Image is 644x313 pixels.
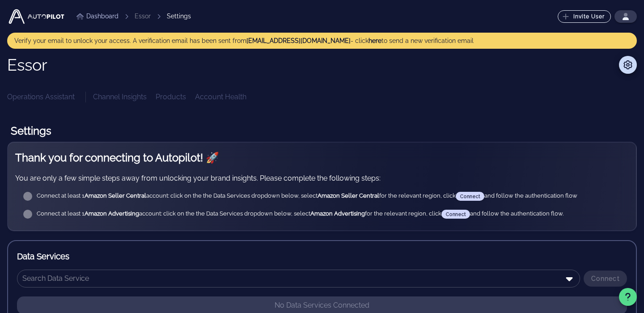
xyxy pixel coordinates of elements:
[167,12,191,21] div: Settings
[318,192,379,199] strong: Amazon Seller Central
[246,37,351,44] strong: [EMAIL_ADDRESS][DOMAIN_NAME]
[37,210,622,219] div: Connect at least 1 account: click on the the Data Services dropdown below, select for the relevan...
[22,271,562,286] input: Search Data Service
[619,288,637,306] button: Support
[564,13,605,20] span: Invite User
[15,150,629,166] h2: Thank you for connecting to Autopilot! 🚀
[7,8,66,25] img: Autopilot
[85,210,139,217] strong: Amazon Advertising
[7,120,637,142] h1: Settings
[85,192,146,199] strong: Amazon Seller Central
[37,192,622,201] div: Connect at least 1 account: click on the the Data Services dropdown below, select for the relevan...
[17,250,627,262] h3: Data Services
[14,36,630,45] div: Verify your email to unlock your access. A verification email has been sent from - click to send ...
[76,12,119,21] a: Dashboard
[15,173,629,184] p: You are only a few simple steps away from unlocking your brand insights. Please complete the foll...
[310,210,365,217] strong: Amazon Advertising
[7,56,47,74] h1: Essor
[369,36,381,45] button: here
[558,10,611,23] button: Invite User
